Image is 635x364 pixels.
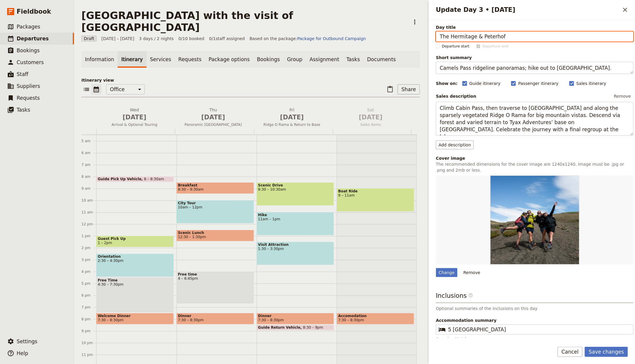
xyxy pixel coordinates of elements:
div: 7 am [81,162,96,167]
button: Add description [436,140,474,149]
span: Day title [436,24,634,30]
span: Staff [17,71,29,77]
div: 9 am [81,186,96,191]
div: Boat Ride9 – 11am [337,188,414,212]
h2: Sat [335,107,406,122]
div: Change [436,268,457,277]
span: Accomodation [338,314,413,318]
span: 8:30 – 9pm [303,325,323,330]
button: Paste itinerary item [385,84,395,94]
span: 4 – 6:45pm [178,276,253,281]
span: 7:30 – 8:30pm [98,318,124,322]
span: Accommodation summary [436,317,634,323]
h3: Inclusions [436,291,634,303]
h2: Thu [177,107,249,122]
span: Guide Pick Up Vehicle [98,177,144,181]
a: Tasks [343,51,364,68]
span: City Tour [178,201,253,205]
div: 11 am [81,210,96,215]
span: Panoramic [GEOGRAPHIC_DATA] [175,122,251,127]
div: Orientation2:30 – 4:30pm [96,254,174,277]
div: Free time4 – 6:45pm [177,271,254,304]
span: Breakfast [178,183,253,187]
span: ​ [468,293,473,298]
div: Guide Pick Up Vehicle8 – 8:30am [96,176,174,182]
div: Dinner7:30 – 8:30pm [257,313,334,325]
div: Hike11am – 1pm [257,212,334,235]
a: Package for Outbound Campaign [297,36,366,41]
span: Welcome Dinner [98,314,172,318]
a: Group [283,51,306,68]
span: [DATE] [99,113,170,122]
span: Dinner [178,314,253,318]
p: The recommended dimensions for the cover image are 1240x1240. Image must be .jpg or .png and 2mb ... [436,161,634,173]
span: Help [17,350,28,356]
span: Hike [258,213,333,217]
span: Orientation [98,254,172,259]
a: Assignment [306,51,343,68]
div: 1 pm [81,234,96,238]
textarea: Short summary [436,62,634,74]
span: Passenger itinerary [518,80,558,86]
span: 9 – 11am [338,193,413,197]
button: Share [398,84,420,94]
div: Visit Attraction1:30 – 3:30pm [257,242,334,265]
button: Wed [DATE]Arrival & Optional Touring [96,107,175,129]
button: List view [81,84,92,94]
div: Scenic Drive8:30 – 10:30am [257,182,334,206]
span: Dinner [258,314,333,318]
span: [DATE] [335,113,406,122]
span: [DATE] [177,113,249,122]
p: Amazing Hotel [436,336,634,342]
span: 7:30 – 8:30pm [338,318,364,322]
span: Tasks [17,107,30,113]
span: [DATE] – [DATE] [101,36,134,42]
span: Requests [17,95,40,101]
span: Fieldbook [17,7,51,16]
img: https://d33jgr8dhgav85.cloudfront.net/5fbf41b41c00dd19b4789d93/68c10f9e6fdce3096f533175?Expires=1... [490,175,579,265]
span: 10am – 12pm [178,205,253,209]
div: Guide Return Vehicle8:30 – 9pm [257,325,334,330]
div: 5 pm [81,281,96,286]
span: 3 days / 2 nights [139,36,174,42]
a: Requests [175,51,205,68]
div: 6 pm [81,293,96,298]
span: Sales Items [333,122,409,127]
span: Departure end [483,44,508,49]
span: Boat Ride [338,189,413,193]
div: Guest Pick Up1 – 2pm [96,236,174,247]
div: Dinner7:30 – 8:30pm [177,313,254,325]
span: Departure start [442,44,469,49]
button: Cancel [558,347,583,357]
span: Ridge O Rama & Return to Base [254,122,330,127]
span: Free Time [98,278,172,282]
a: Services [146,51,175,68]
button: Actions [410,17,420,27]
div: 8 pm [81,317,96,322]
div: 6 am [81,151,96,155]
span: 8:30 – 9:30am [178,187,204,192]
div: 11 pm [81,352,96,357]
span: Scenic Lunch [178,231,253,235]
span: 1:30 – 3:30pm [258,247,333,251]
div: 10 pm [81,341,96,345]
span: Settings [17,338,37,344]
span: Guide Return Vehicle [258,325,303,330]
span: 4:30 – 7:30pm [98,282,172,287]
p: Optional summaries of the inclusions on this day [436,306,634,311]
span: Customers [17,59,44,65]
span: 7:30 – 8:30pm [178,318,204,322]
div: Show on: [436,80,458,86]
span: 8 – 8:30am [144,177,164,181]
span: Visit Attraction [258,243,333,247]
textarea: Climb Cabin Pass, then traverse to [GEOGRAPHIC_DATA] and along the sparsely vegetated Ridge O Ram... [436,102,634,135]
button: Fri [DATE]Ridge O Rama & Return to Base [254,107,333,129]
span: Bookings [17,48,40,53]
div: Scenic Lunch12:30 – 1:30pm [177,230,254,241]
span: 0 / 1 staff assigned [209,36,245,42]
button: Thu [DATE]Panoramic [GEOGRAPHIC_DATA] [175,107,254,129]
div: 2 pm [81,246,96,250]
h2: Fri [256,107,328,122]
h2: Wed [99,107,170,122]
span: 11am – 1pm [258,217,333,221]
